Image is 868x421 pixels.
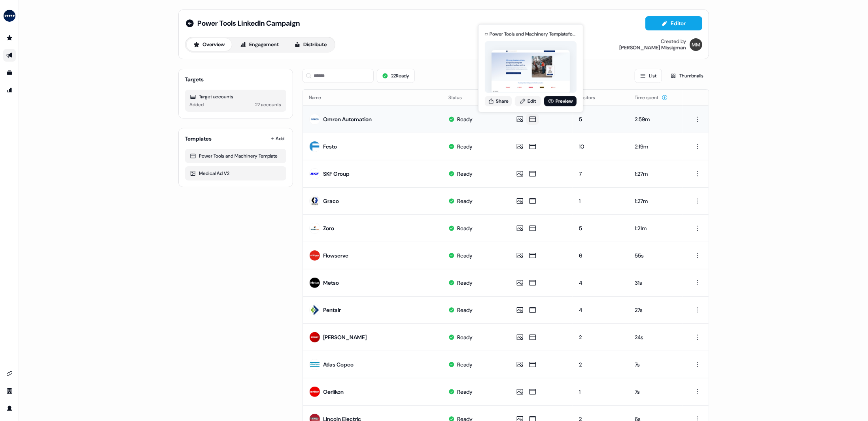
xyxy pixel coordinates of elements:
div: Ready [457,224,473,232]
div: SKF Group [323,170,350,178]
div: 55s [635,252,676,259]
div: Pentair [323,306,341,314]
button: Add [269,133,286,144]
div: 7s [635,388,676,396]
div: 2 [579,333,622,341]
button: Visitors [579,90,605,105]
div: Ready [457,279,473,287]
button: Status [448,90,471,105]
button: Engagement [233,38,286,51]
img: asset preview [492,50,570,94]
a: Go to integrations [3,367,16,380]
div: Omron Automation [323,115,372,123]
div: 1:27m [635,170,676,178]
div: Festo [323,143,337,150]
div: Ready [457,143,473,150]
img: Morgan [690,38,702,51]
a: Go to team [3,385,16,397]
div: Target accounts [190,93,282,101]
button: Distribute [287,38,334,51]
div: Ready [457,361,473,368]
div: 2:59m [635,115,676,123]
button: Thumbnails [665,69,709,83]
div: 10 [579,143,622,150]
div: Zoro [323,224,335,232]
div: Power Tools and Machinery Template [190,152,282,160]
div: 1:27m [635,197,676,205]
a: Editor [645,20,702,28]
div: Graco [323,197,339,205]
div: Ready [457,115,473,123]
div: 2 [579,361,622,368]
span: Power Tools LinkedIn Campaign [198,19,300,28]
div: Metso [323,279,339,287]
button: Share [485,96,512,106]
button: Time spent [635,90,668,105]
button: Editor [645,16,702,30]
div: Ready [457,252,473,259]
div: Ready [457,170,473,178]
div: 2:19m [635,143,676,150]
button: Name [309,90,331,105]
div: 24s [635,333,676,341]
a: Go to prospects [3,32,16,44]
div: 22 accounts [255,101,282,109]
div: 1 [579,197,622,205]
a: Go to templates [3,66,16,79]
div: Targets [185,75,204,83]
div: 31s [635,279,676,287]
div: Medical Ad V2 [190,169,282,177]
a: Go to outbound experience [3,49,16,62]
div: Ready [457,388,473,396]
div: [PERSON_NAME] Missigman [620,45,686,51]
div: Flowserve [323,252,349,259]
div: 7 [579,170,622,178]
div: 6 [579,252,622,259]
div: Added [190,101,204,109]
div: Power Tools and Machinery Template for Omron Automation [490,30,577,38]
div: Oerlikon [323,388,344,396]
div: 4 [579,279,622,287]
button: Overview [187,38,232,51]
div: Templates [185,135,212,143]
div: Created by [661,38,686,45]
a: Preview [544,96,577,106]
div: [PERSON_NAME] [323,333,367,341]
button: List [635,69,662,83]
a: Go to attribution [3,84,16,96]
div: 4 [579,306,622,314]
div: Ready [457,333,473,341]
div: 27s [635,306,676,314]
div: Ready [457,306,473,314]
div: 7s [635,361,676,368]
div: 5 [579,224,622,232]
div: 5 [579,115,622,123]
a: Go to profile [3,402,16,415]
div: Ready [457,197,473,205]
button: 22Ready [377,69,415,83]
div: 1 [579,388,622,396]
div: 1:21m [635,224,676,232]
div: Atlas Copco [323,361,354,368]
a: Edit [515,96,541,106]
